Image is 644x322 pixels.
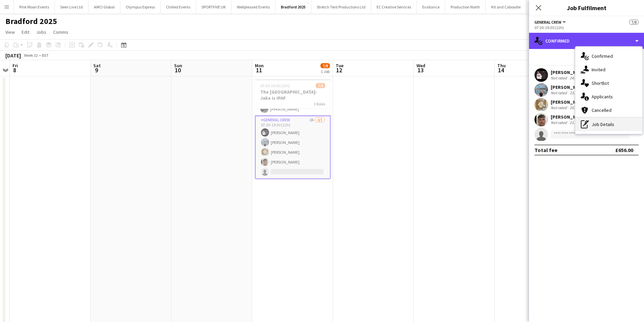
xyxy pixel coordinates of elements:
span: 7/8 [629,20,639,25]
a: View [3,28,18,36]
span: Sat [93,63,101,69]
button: AMCI Global [89,0,120,14]
app-card-role: General Crew2A4/507:30-19:30 (12h)[PERSON_NAME][PERSON_NAME][PERSON_NAME][PERSON_NAME] [255,116,331,179]
span: Invited [592,67,605,73]
div: Confirmed [529,33,644,49]
button: Bradford 2025 [276,0,311,14]
span: Wed [416,63,425,69]
span: 12 [335,66,343,74]
div: BST [42,53,49,58]
div: 21.5km [568,120,583,125]
button: Stretch Tent Productions Ltd [311,0,371,14]
div: Job Details [575,118,642,131]
div: Not rated [551,120,568,125]
span: Mon [255,63,264,69]
span: Cancelled [592,107,612,113]
span: 7/8 [320,63,330,68]
button: Chilled Events [161,0,196,14]
button: EC Creative Services [371,0,417,14]
a: Jobs [33,28,49,36]
button: Seen Live Ltd [55,0,89,14]
a: Comms [50,28,71,36]
div: 20.8km [568,105,583,110]
button: Production North [445,0,486,14]
h3: The [GEOGRAPHIC_DATA]-Jake is IPAF [255,89,331,101]
span: Edit [22,29,29,35]
span: Thu [497,63,506,69]
span: Applicants [592,94,613,100]
span: Sun [174,63,182,69]
span: 8 [11,66,18,74]
div: Not rated [551,75,568,81]
div: Not rated [551,105,568,110]
div: [PERSON_NAME] [551,69,595,75]
span: Comms [53,29,68,35]
span: 07:30-19:30 (12h) [260,83,290,88]
button: General Crew [534,20,567,25]
span: 7/8 [316,83,325,88]
button: Kit and Caboodle [486,0,526,14]
h1: Bradford 2025 [5,16,57,26]
div: 1 Job [321,69,330,74]
button: Olympus Express [120,0,161,14]
span: Confirmed [592,53,613,59]
span: 3 Roles [314,101,325,106]
span: 13 [415,66,425,74]
app-job-card: 07:30-19:30 (12h)7/8The [GEOGRAPHIC_DATA]-Jake is IPAF3 RolesDriver2/207:30-19:30 (12h)[PERSON_NA... [255,79,331,179]
div: 23.3km [568,90,583,96]
div: £656.00 [615,147,633,153]
span: 9 [92,66,101,74]
div: [PERSON_NAME] [551,84,595,90]
h3: Job Fulfilment [529,3,644,12]
a: Edit [19,28,32,36]
span: General Crew [534,20,562,25]
div: [DATE] [5,52,21,59]
div: [PERSON_NAME] [551,114,595,120]
span: Jobs [36,29,46,35]
span: Tue [336,63,343,69]
button: Pink Moon Events [14,0,55,14]
div: Total fee [534,147,557,153]
div: 07:30-19:30 (12h) [534,25,639,30]
span: View [5,29,15,35]
div: 24.9km [568,75,583,81]
span: 10 [173,66,182,74]
button: Evallance [417,0,445,14]
span: Week 32 [22,53,39,58]
span: Fri [13,63,18,69]
span: 14 [496,66,506,74]
span: 11 [254,66,264,74]
button: Wellpleased Events [232,0,276,14]
div: [PERSON_NAME] [551,99,595,105]
button: Event People [526,0,559,14]
div: Not rated [551,90,568,96]
button: SPORTFIVE UK [196,0,232,14]
span: Shortlist [592,80,609,86]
